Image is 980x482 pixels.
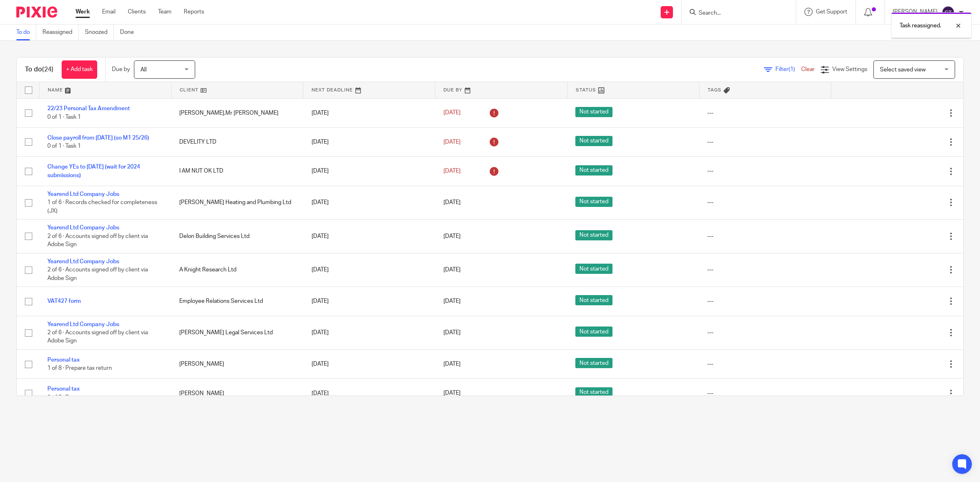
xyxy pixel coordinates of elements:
td: [DATE] [303,316,435,349]
span: View Settings [832,67,867,72]
div: --- [707,109,823,117]
a: Done [120,24,140,40]
img: Pixie [16,7,57,18]
div: --- [707,232,823,240]
td: [PERSON_NAME] Heating and Plumbing Ltd [171,186,303,219]
span: Not started [575,295,612,305]
td: [DATE] [303,127,435,156]
span: Not started [575,136,612,146]
img: svg%3E [942,6,955,19]
a: Yearend Ltd Company Jobs [47,191,119,197]
a: Clear [801,67,815,72]
span: (24) [42,66,53,73]
span: 0 of 1 · Task 1 [47,114,81,120]
div: --- [707,329,823,337]
a: Yearend Ltd Company Jobs [47,259,119,264]
a: To do [16,24,36,40]
p: Due by [112,65,130,73]
span: All [140,67,147,73]
td: [DATE] [303,379,435,408]
span: [DATE] [443,391,461,396]
a: 22/23 Personal Tax Amendment [47,106,130,111]
td: [PERSON_NAME],Mr [PERSON_NAME] [171,98,303,127]
span: Not started [575,358,612,368]
td: Employee Relations Services Ltd [171,287,303,316]
span: [DATE] [443,200,461,205]
td: [PERSON_NAME] Legal Services Ltd [171,316,303,349]
td: [PERSON_NAME] [171,350,303,379]
span: Not started [575,165,612,175]
div: --- [707,198,823,207]
a: Yearend Ltd Company Jobs [47,225,119,231]
td: DEVELITY LTD [171,127,303,156]
a: Close payroll from [DATE] (so M1 25/26) [47,135,149,141]
span: [DATE] [443,139,461,145]
a: Personal tax [47,386,80,392]
span: [DATE] [443,168,461,174]
span: [DATE] [443,110,461,116]
span: Not started [575,327,612,337]
div: --- [707,138,823,146]
span: [DATE] [443,233,461,239]
td: [PERSON_NAME] [171,379,303,408]
a: Change YEs to [DATE] (wait for 2024 submissions) [47,164,140,178]
a: + Add task [62,60,97,79]
a: Reports [184,8,204,16]
span: 0 of 1 · Task 1 [47,143,81,149]
a: Work [76,8,90,16]
span: 1 of 8 · Prepare tax return [47,395,112,400]
a: Clients [128,8,146,16]
p: Task reassigned. [900,22,941,30]
td: [DATE] [303,98,435,127]
td: [DATE] [303,253,435,287]
span: Not started [575,230,612,240]
div: --- [707,360,823,368]
span: 2 of 6 · Accounts signed off by client via Adobe Sign [47,330,148,344]
span: Select saved view [880,67,926,73]
span: Not started [575,387,612,398]
div: --- [707,389,823,398]
span: [DATE] [443,330,461,335]
td: [DATE] [303,350,435,379]
span: 1 of 6 · Records checked for completeness (JX) [47,200,157,214]
span: (1) [788,67,795,72]
a: Email [102,8,116,16]
a: Snoozed [85,24,114,40]
a: Personal tax [47,357,80,363]
a: Yearend Ltd Company Jobs [47,322,119,327]
td: [DATE] [303,157,435,186]
td: [DATE] [303,220,435,253]
span: Filter [775,67,801,72]
a: Team [158,8,171,16]
div: --- [707,266,823,274]
h1: To do [25,65,53,74]
td: Delon Building Services Ltd [171,220,303,253]
td: A Knight Research Ltd [171,253,303,287]
a: VAT427 form [47,298,81,304]
td: [DATE] [303,287,435,316]
span: 2 of 6 · Accounts signed off by client via Adobe Sign [47,267,148,281]
span: Tags [708,88,722,92]
span: Not started [575,197,612,207]
span: 1 of 8 · Prepare tax return [47,365,112,371]
span: Not started [575,264,612,274]
span: Not started [575,107,612,117]
span: [DATE] [443,361,461,367]
div: --- [707,167,823,175]
span: [DATE] [443,298,461,304]
div: --- [707,297,823,305]
td: I AM NUT OK LTD [171,157,303,186]
a: Reassigned [42,24,79,40]
span: [DATE] [443,267,461,273]
span: 2 of 6 · Accounts signed off by client via Adobe Sign [47,233,148,248]
td: [DATE] [303,186,435,219]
